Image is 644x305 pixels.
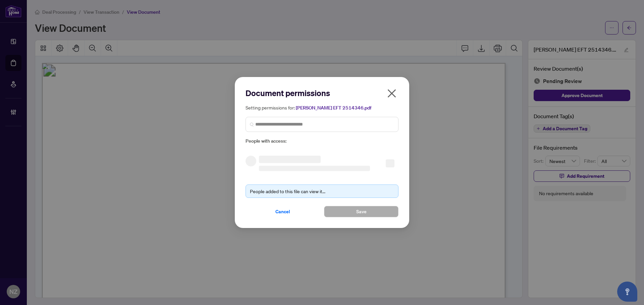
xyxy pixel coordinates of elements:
[324,206,398,217] button: Save
[246,206,320,217] button: Cancel
[275,206,290,217] span: Cancel
[246,137,398,145] span: People with access:
[617,282,637,302] button: Open asap
[250,122,254,126] img: search_icon
[246,104,398,111] h5: Setting permissions for:
[386,88,397,99] span: close
[246,88,398,98] h2: Document permissions
[296,105,371,111] span: [PERSON_NAME] EFT 2514346.pdf
[250,187,394,195] div: People added to this file can view it...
